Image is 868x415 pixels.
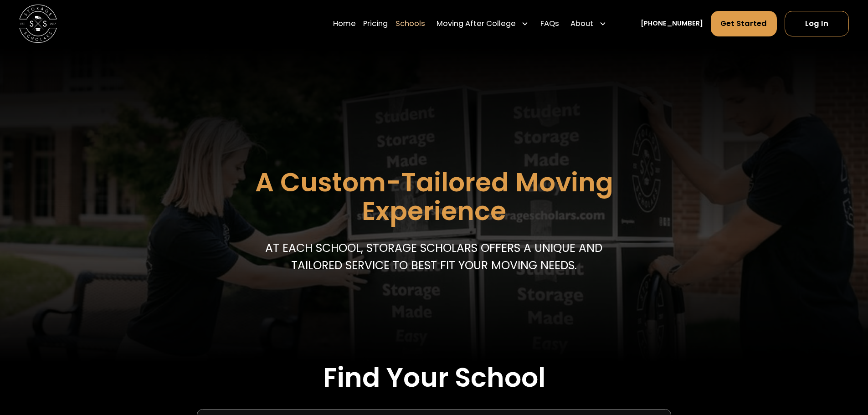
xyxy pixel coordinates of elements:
[206,168,662,225] h1: A Custom-Tailored Moving Experience
[19,5,57,42] img: Storage Scholars main logo
[570,18,593,30] div: About
[540,10,559,37] a: FAQs
[785,11,849,36] a: Log In
[333,10,356,37] a: Home
[437,18,516,30] div: Moving After College
[261,240,607,274] p: At each school, storage scholars offers a unique and tailored service to best fit your Moving needs.
[567,10,611,37] div: About
[433,10,533,37] div: Moving After College
[641,19,703,29] a: [PHONE_NUMBER]
[92,362,775,394] h2: Find Your School
[711,11,777,36] a: Get Started
[363,10,388,37] a: Pricing
[395,10,425,37] a: Schools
